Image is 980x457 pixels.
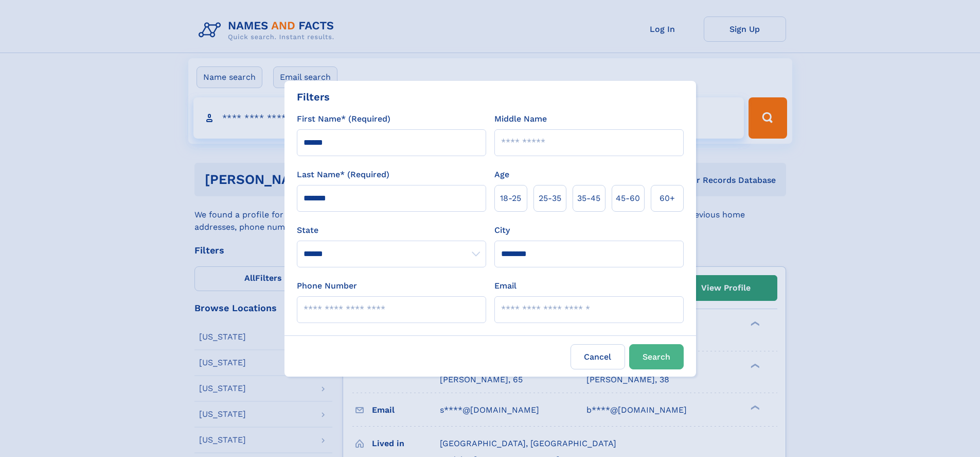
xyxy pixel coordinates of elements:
[494,280,516,292] label: Email
[629,344,684,369] button: Search
[297,113,390,125] label: First Name* (Required)
[571,344,625,369] label: Cancel
[494,113,547,125] label: Middle Name
[297,168,389,181] label: Last Name* (Required)
[494,168,509,181] label: Age
[577,192,600,205] span: 35‑45
[539,192,561,205] span: 25‑35
[660,192,675,205] span: 60+
[616,192,640,205] span: 45‑60
[297,224,486,236] label: State
[494,224,510,236] label: City
[297,280,357,292] label: Phone Number
[500,192,521,205] span: 18‑25
[297,89,330,105] div: Filters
